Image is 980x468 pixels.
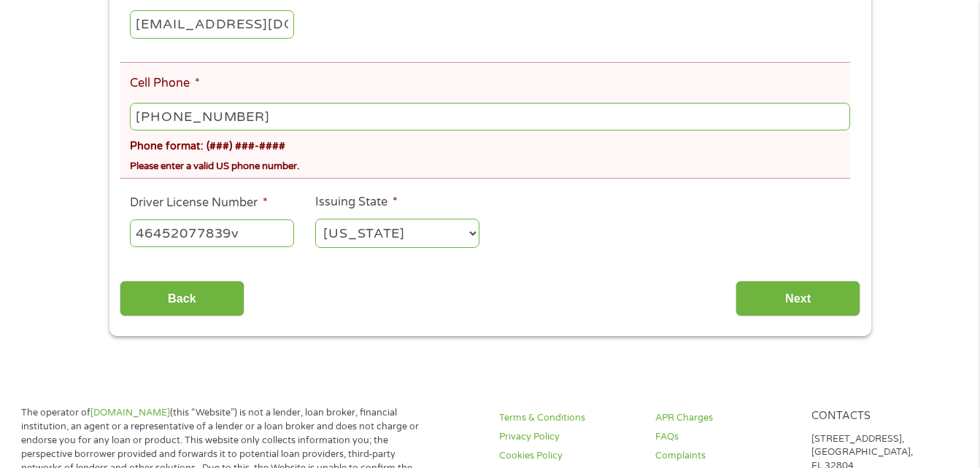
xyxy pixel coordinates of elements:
[120,281,244,316] input: Back
[655,411,794,425] a: APR Charges
[130,133,849,155] div: Phone format: (###) ###-####
[655,430,794,444] a: FAQs
[499,449,638,463] a: Cookies Policy
[499,411,638,425] a: Terms & Conditions
[811,410,950,424] h4: Contacts
[90,407,170,418] a: [DOMAIN_NAME]
[130,195,268,211] label: Driver License Number
[130,10,294,38] input: john@gmail.com
[499,430,638,444] a: Privacy Policy
[130,103,849,130] input: (541) 754-3010
[130,154,849,173] div: Please enter a valid US phone number.
[655,449,794,463] a: Complaints
[315,195,398,210] label: Issuing State
[130,76,200,91] label: Cell Phone
[736,281,860,316] input: Next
